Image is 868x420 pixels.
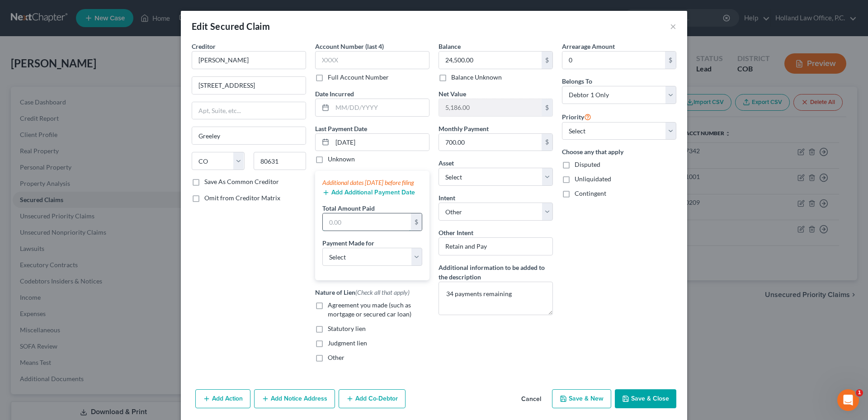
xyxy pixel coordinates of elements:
button: Cancel [514,390,548,408]
input: 0.00 [439,52,542,69]
input: 0.00 [439,99,542,116]
label: Net Value [439,89,466,99]
input: Enter address... [192,77,306,94]
label: Save As Common Creditor [204,177,279,186]
div: $ [542,99,552,116]
label: Other Intent [439,228,473,237]
input: 0.00 [439,134,542,151]
button: Save & Close [615,389,676,408]
span: Other [328,354,344,361]
label: Total Amount Paid [322,203,375,213]
div: $ [665,52,676,69]
label: Choose any that apply [562,147,676,156]
div: $ [411,213,422,231]
div: $ [542,134,552,151]
input: Specify... [439,237,553,255]
label: Priority [562,111,591,122]
div: $ [542,52,552,69]
span: 1 [856,389,863,396]
span: Agreement you made (such as mortgage or secured car loan) [328,301,411,318]
label: Additional information to be added to the description [439,263,553,282]
span: (Check all that apply) [355,288,410,296]
span: Unliquidated [575,175,611,183]
button: × [670,21,676,32]
label: Last Payment Date [315,124,367,133]
input: MM/DD/YYYY [332,99,429,116]
span: Statutory lien [328,325,366,332]
input: Apt, Suite, etc... [192,102,306,119]
button: Add Co-Debtor [339,389,406,408]
span: Asset [439,159,454,167]
input: MM/DD/YYYY [332,134,429,151]
span: Omit from Creditor Matrix [204,194,280,202]
label: Balance [439,42,461,51]
span: Contingent [575,189,606,197]
label: Account Number (last 4) [315,42,384,51]
input: Search creditor by name... [192,51,306,69]
label: Monthly Payment [439,124,489,133]
label: Intent [439,193,455,203]
input: 0.00 [323,213,411,231]
button: Add Additional Payment Date [322,189,415,196]
div: Edit Secured Claim [192,20,270,33]
label: Date Incurred [315,89,354,99]
button: Add Notice Address [254,389,335,408]
iframe: Intercom live chat [837,389,859,411]
label: Arrearage Amount [562,42,615,51]
label: Unknown [328,155,355,164]
span: Disputed [575,160,600,168]
label: Full Account Number [328,73,389,82]
input: Enter city... [192,127,306,144]
input: XXXX [315,51,429,69]
button: Save & New [552,389,611,408]
span: Creditor [192,42,216,50]
input: 0.00 [562,52,665,69]
label: Nature of Lien [315,288,410,297]
input: Enter zip... [254,152,307,170]
label: Balance Unknown [451,73,502,82]
div: Additional dates [DATE] before filing [322,178,422,187]
label: Payment Made for [322,238,374,248]
button: Add Action [195,389,250,408]
span: Belongs To [562,77,592,85]
span: Judgment lien [328,339,367,347]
